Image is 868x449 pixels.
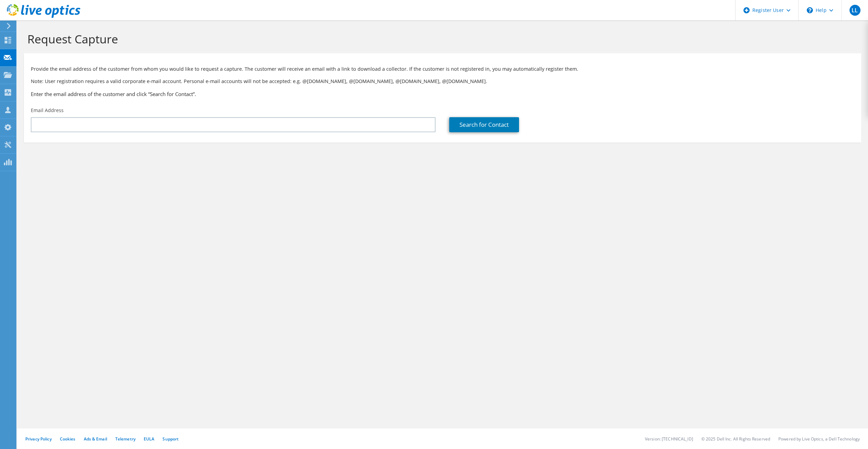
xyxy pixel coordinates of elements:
[807,7,813,13] svg: \n
[31,78,854,85] p: Note: User registration requires a valid corporate e-mail account. Personal e-mail accounts will ...
[449,117,519,132] a: Search for Contact
[25,436,52,442] a: Privacy Policy
[115,436,135,442] a: Telemetry
[701,436,770,442] li: © 2025 Dell Inc. All Rights Reserved
[27,32,854,46] h1: Request Capture
[31,90,854,98] h3: Enter the email address of the customer and click “Search for Contact”.
[31,107,64,114] label: Email Address
[163,436,179,442] a: Support
[778,436,860,442] li: Powered by Live Optics, a Dell Technology
[60,436,76,442] a: Cookies
[645,436,693,442] li: Version: [TECHNICAL_ID]
[850,5,860,16] span: LL
[84,436,107,442] a: Ads & Email
[31,65,854,73] p: Provide the email address of the customer from whom you would like to request a capture. The cust...
[144,436,154,442] a: EULA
